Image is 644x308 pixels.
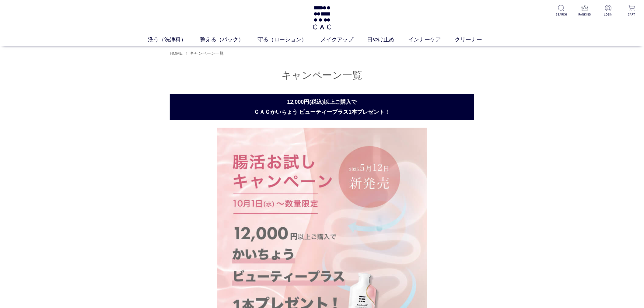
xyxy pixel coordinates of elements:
[577,5,592,17] a: RANKING
[170,94,474,120] h2: 12,000円(税込)以上ご購入で ＣＡＣかいちょう ビューティープラス1本プレゼント！
[601,12,616,17] p: LOGIN
[577,12,592,17] p: RANKING
[185,51,225,56] li: 〉
[64,36,69,41] img: tab_keywords_by_traffic_grey.svg
[17,10,30,15] div: v 4.0.25
[21,36,26,41] img: tab_domain_overview_orange.svg
[408,36,455,44] a: インナーケア
[601,5,616,17] a: LOGIN
[367,36,408,44] a: 日やけ止め
[16,16,70,21] div: ドメイン: [DOMAIN_NAME]
[258,36,321,44] a: 守る（ローション）
[312,6,332,30] img: logo
[554,5,569,17] a: SEARCH
[148,36,200,44] a: 洗う（洗浄料）
[190,51,224,56] span: キャンペーン一覧
[624,5,639,17] a: CART
[624,12,639,17] p: CART
[321,36,367,44] a: メイクアップ
[455,36,496,44] a: クリーナー
[200,36,258,44] a: 整える（パック）
[170,69,474,82] h1: キャンペーン一覧
[170,51,183,56] a: HOME
[27,37,51,40] div: ドメイン概要
[71,37,98,40] div: キーワード流入
[10,10,15,15] img: logo_orange.svg
[10,16,15,21] img: website_grey.svg
[554,12,569,17] p: SEARCH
